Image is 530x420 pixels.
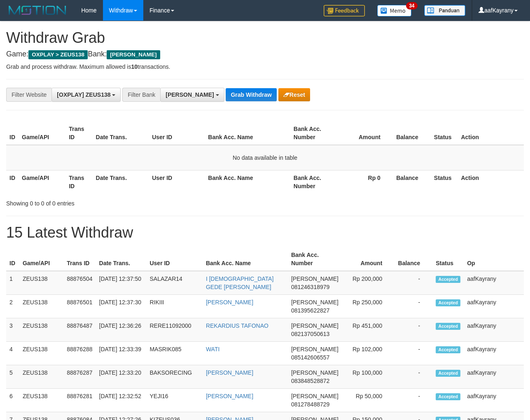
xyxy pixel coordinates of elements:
[464,342,524,365] td: aafKayrany
[377,5,412,16] img: Button%20Memo.svg
[146,342,202,365] td: MASRIK085
[395,247,432,271] th: Balance
[291,369,339,376] span: [PERSON_NAME]
[324,5,365,16] img: Feedback.jpg
[107,50,160,59] span: [PERSON_NAME]
[291,401,329,408] span: Copy 081278488729 to clipboard
[146,365,202,389] td: BAKSORECING
[93,121,149,145] th: Date Trans.
[395,271,432,295] td: -
[206,322,269,329] a: REKARDIUS TAFONAO
[205,121,290,145] th: Bank Acc. Name
[342,389,395,412] td: Rp 50,000
[6,88,51,102] div: Filter Website
[131,63,138,70] strong: 10
[19,365,63,389] td: ZEUS138
[19,247,63,271] th: Game/API
[206,393,253,399] a: [PERSON_NAME]
[464,389,524,412] td: aafKayrany
[19,170,65,194] th: Game/API
[6,224,524,241] h1: 15 Latest Withdraw
[337,121,393,145] th: Amount
[19,271,63,295] td: ZEUS138
[6,365,19,389] td: 5
[6,170,19,194] th: ID
[226,88,276,101] button: Grab Withdraw
[19,318,63,342] td: ZEUS138
[436,346,460,353] span: Accepted
[6,50,524,58] h4: Game: Bank:
[342,365,395,389] td: Rp 100,000
[464,295,524,318] td: aafKayrany
[342,318,395,342] td: Rp 451,000
[19,121,65,145] th: Game/API
[206,369,253,376] a: [PERSON_NAME]
[291,331,329,337] span: Copy 082137050613 to clipboard
[57,91,110,98] span: [OXPLAY] ZEUS138
[96,342,147,365] td: [DATE] 12:33:39
[122,88,160,102] div: Filter Bank
[436,393,460,400] span: Accepted
[6,271,19,295] td: 1
[65,170,92,194] th: Trans ID
[146,247,202,271] th: User ID
[291,322,339,329] span: [PERSON_NAME]
[406,2,417,9] span: 34
[393,121,431,145] th: Balance
[342,271,395,295] td: Rp 200,000
[432,247,464,271] th: Status
[291,284,329,290] span: Copy 081246318979 to clipboard
[464,247,524,271] th: Op
[393,170,431,194] th: Balance
[160,88,224,102] button: [PERSON_NAME]
[395,318,432,342] td: -
[166,91,214,98] span: [PERSON_NAME]
[458,170,524,194] th: Action
[291,275,339,282] span: [PERSON_NAME]
[436,323,460,330] span: Accepted
[149,121,205,145] th: User ID
[206,299,253,306] a: [PERSON_NAME]
[290,170,337,194] th: Bank Acc. Number
[63,342,96,365] td: 88876288
[96,365,147,389] td: [DATE] 12:33:20
[291,393,339,399] span: [PERSON_NAME]
[63,247,96,271] th: Trans ID
[6,63,524,71] p: Grab and process withdraw. Maximum allowed is transactions.
[291,299,339,306] span: [PERSON_NAME]
[205,170,290,194] th: Bank Acc. Name
[6,342,19,365] td: 4
[63,389,96,412] td: 88876281
[146,295,202,318] td: RIKIII
[206,275,273,290] a: I [DEMOGRAPHIC_DATA] GEDE [PERSON_NAME]
[342,342,395,365] td: Rp 102,000
[395,342,432,365] td: -
[149,170,205,194] th: User ID
[6,145,524,170] td: No data available in table
[395,389,432,412] td: -
[96,247,147,271] th: Date Trans.
[63,295,96,318] td: 88876501
[146,271,202,295] td: SALAZAR14
[206,346,219,352] a: WATI
[290,121,337,145] th: Bank Acc. Number
[6,121,19,145] th: ID
[342,247,395,271] th: Amount
[291,354,329,361] span: Copy 085142606557 to clipboard
[291,307,329,314] span: Copy 081395622827 to clipboard
[288,247,342,271] th: Bank Acc. Number
[278,88,310,101] button: Reset
[6,247,19,271] th: ID
[395,295,432,318] td: -
[96,389,147,412] td: [DATE] 12:32:52
[203,247,288,271] th: Bank Acc. Name
[96,271,147,295] td: [DATE] 12:37:50
[342,295,395,318] td: Rp 250,000
[436,299,460,306] span: Accepted
[6,295,19,318] td: 2
[93,170,149,194] th: Date Trans.
[436,276,460,283] span: Accepted
[51,88,121,102] button: [OXPLAY] ZEUS138
[19,342,63,365] td: ZEUS138
[146,389,202,412] td: YEJI16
